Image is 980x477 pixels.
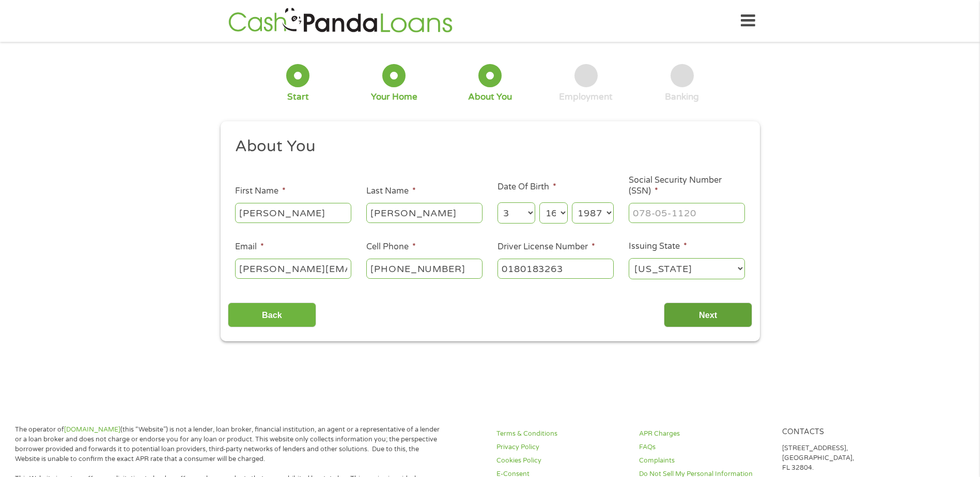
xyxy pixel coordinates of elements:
[629,175,745,197] label: Social Security Number (SSN)
[665,91,699,103] div: Banking
[629,241,687,252] label: Issuing State
[64,425,120,434] a: [DOMAIN_NAME]
[366,203,483,222] input: Smith
[639,429,769,439] a: APR Charges
[366,186,416,197] label: Last Name
[497,242,595,252] label: Driver License Number
[496,456,627,466] a: Cookies Policy
[366,242,416,252] label: Cell Phone
[235,242,264,252] label: Email
[371,91,417,103] div: Your Home
[235,136,737,157] h2: About You
[639,456,769,466] a: Complaints
[235,259,351,278] input: john@gmail.com
[664,303,752,328] input: Next
[639,442,769,452] a: FAQs
[225,6,456,36] img: GetLoanNow Logo
[496,429,627,439] a: Terms & Conditions
[496,442,627,452] a: Privacy Policy
[782,443,912,473] p: [STREET_ADDRESS], [GEOGRAPHIC_DATA], FL 32804.
[15,425,444,464] p: The operator of (this “Website”) is not a lender, loan broker, financial institution, an agent or...
[235,203,351,222] input: John
[497,182,556,193] label: Date Of Birth
[235,186,286,197] label: First Name
[366,259,483,278] input: (541) 754-3010
[782,427,912,437] h4: Contacts
[468,91,512,103] div: About You
[629,203,745,222] input: 078-05-1120
[228,303,316,328] input: Back
[559,91,613,103] div: Employment
[287,91,309,103] div: Start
